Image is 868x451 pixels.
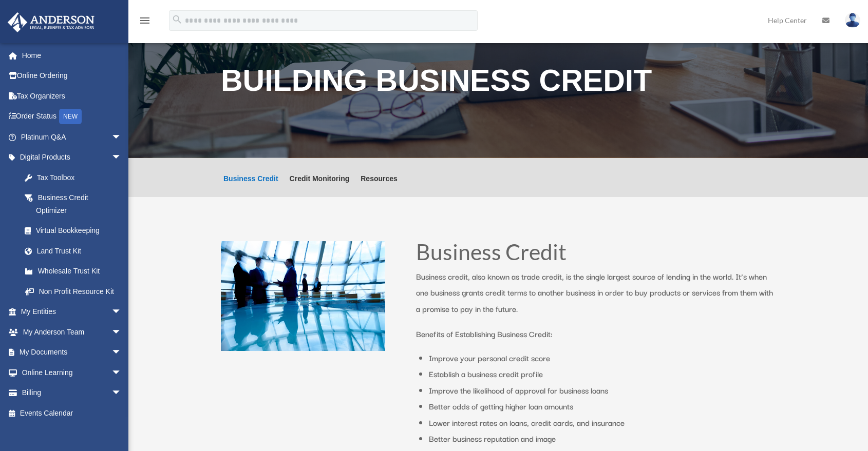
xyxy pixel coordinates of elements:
div: Business Credit Optimizer [36,191,119,217]
img: User Pic [845,13,860,28]
p: Benefits of Establishing Business Credit: [416,326,776,342]
a: Resources [361,175,398,197]
a: Wholesale Trust Kit [14,261,137,282]
span: arrow_drop_down [111,322,132,343]
h1: Business Credit [416,241,776,268]
a: menu [139,18,151,27]
a: Online Learningarrow_drop_down [7,362,137,383]
a: Home [7,45,137,66]
span: arrow_drop_down [111,147,132,168]
span: arrow_drop_down [111,302,132,323]
div: Wholesale Trust Kit [36,265,124,278]
a: Digital Productsarrow_drop_down [7,147,137,168]
p: Business credit, also known as trade credit, is the single largest source of lending in the world... [416,268,776,326]
i: menu [139,14,151,27]
a: Tax Organizers [7,86,137,106]
span: arrow_drop_down [111,362,132,383]
h1: Building Business Credit [221,66,776,101]
div: Virtual Bookkeeping [36,224,124,237]
div: Tax Toolbox [36,171,124,184]
a: My Entitiesarrow_drop_down [7,302,137,322]
a: Tax Toolbox [14,167,137,188]
li: Establish a business credit profile [429,366,776,382]
a: Order StatusNEW [7,106,137,127]
a: Billingarrow_drop_down [7,383,137,403]
a: Business Credit Optimizer [14,188,132,221]
a: My Documentsarrow_drop_down [7,342,137,363]
li: Improve your personal credit score [429,350,776,366]
i: search [172,14,183,25]
a: My Anderson Teamarrow_drop_down [7,322,137,342]
a: Virtual Bookkeeping [14,221,137,241]
li: Improve the likelihood of approval for business loans [429,382,776,399]
div: Land Trust Kit [36,245,124,258]
a: Events Calendar [7,403,137,423]
a: Non Profit Resource Kit [14,281,137,302]
li: Lower interest rates on loans, credit cards, and insurance [429,415,776,431]
div: NEW [59,109,82,124]
a: Online Ordering [7,66,137,86]
li: Better odds of getting higher loan amounts [429,398,776,415]
span: arrow_drop_down [111,127,132,148]
span: arrow_drop_down [111,342,132,363]
img: business people talking in office [221,241,385,351]
a: Credit Monitoring [290,175,350,197]
a: Platinum Q&Aarrow_drop_down [7,127,137,147]
a: Business Credit [223,175,278,197]
div: Non Profit Resource Kit [36,285,124,298]
li: Better business reputation and image [429,430,776,447]
img: Anderson Advisors Platinum Portal [5,12,98,32]
span: arrow_drop_down [111,383,132,404]
a: Land Trust Kit [14,241,137,261]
